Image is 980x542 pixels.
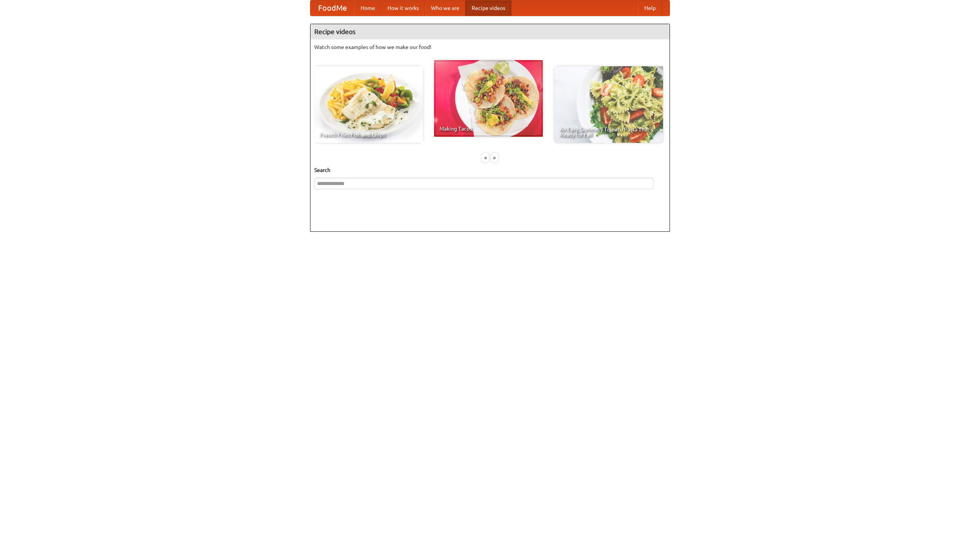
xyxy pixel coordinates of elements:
[638,0,662,16] a: Help
[310,24,670,39] h4: Recipe videos
[439,126,537,131] span: Making Tacos
[491,153,498,162] div: »
[314,43,666,51] p: Watch some examples of how we make our food!
[482,153,489,162] div: «
[465,0,511,16] a: Recipe videos
[560,127,658,138] span: An Easy, Summery Tomato Pasta That's Ready for Fall
[314,66,423,143] a: French Fries Fish and Chips
[425,0,465,16] a: Who we are
[314,166,666,174] h5: Search
[320,132,418,138] span: French Fries Fish and Chips
[381,0,425,16] a: How it works
[554,66,663,143] a: An Easy, Summery Tomato Pasta That's Ready for Fall
[354,0,381,16] a: Home
[310,0,354,16] a: FoodMe
[434,60,543,137] a: Making Tacos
